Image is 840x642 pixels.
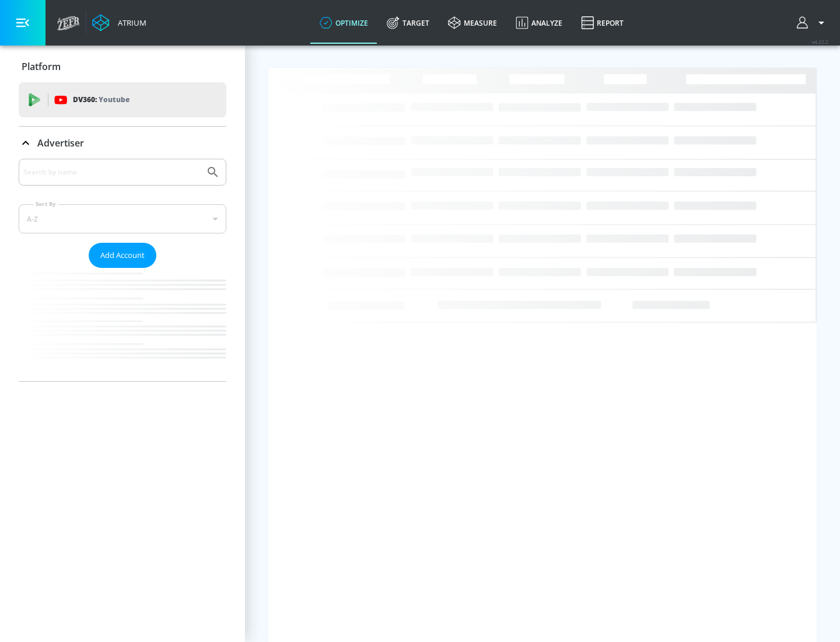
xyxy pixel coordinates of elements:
p: Platform [22,60,61,73]
button: Add Account [89,243,156,268]
a: Report [572,2,633,44]
a: Analyze [506,2,572,44]
span: Add Account [100,249,145,262]
a: measure [439,2,506,44]
p: DV360: [73,93,129,106]
div: A-Z [19,204,226,233]
nav: list of Advertiser [19,268,226,381]
div: DV360: Youtube [19,82,226,117]
div: Advertiser [19,159,226,381]
a: optimize [310,2,377,44]
p: Advertiser [37,137,84,149]
a: Target [377,2,439,44]
div: Advertiser [19,127,226,159]
div: Platform [19,50,226,83]
label: Sort By [33,200,58,208]
div: Atrium [113,18,146,28]
span: v 4.22.2 [812,39,828,45]
p: Youtube [99,93,129,106]
input: Search by name [23,165,200,180]
a: Atrium [92,14,146,32]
